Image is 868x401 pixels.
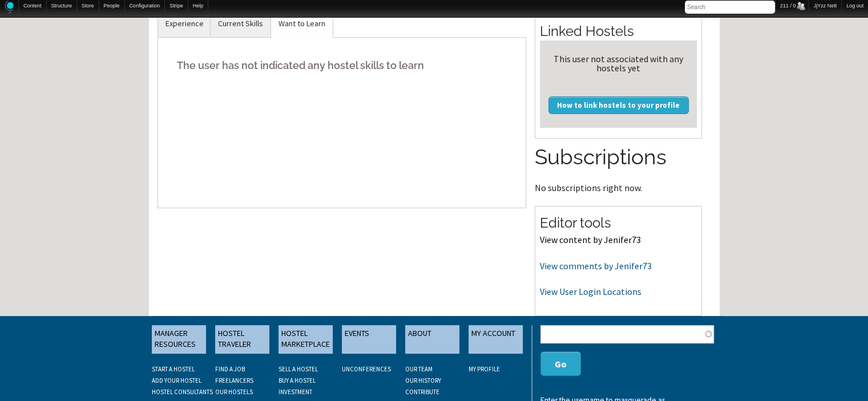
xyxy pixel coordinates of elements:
input: Search [685,1,775,14]
a: Current Skills [211,10,271,38]
a: View User Login Locations [540,286,641,297]
a: MY ACCOUNT [469,325,523,354]
a: My Profile [469,365,500,373]
a: FIND A JOB [215,365,245,373]
a: UNCONFERENCES [342,365,391,373]
a: FREELANCERS [215,376,253,384]
a: How to link hostels to your profile [548,96,689,114]
a: Experience [158,10,211,38]
div: This user not associated with any hostels yet [544,54,692,72]
a: EVENTS [342,325,396,354]
a: Want to Learn [271,10,333,38]
h2: Subscriptions [535,143,702,172]
a: BUY A HOSTEL [278,376,316,384]
h2: Linked Hostels [540,22,697,41]
a: OUR TEAM [405,365,433,373]
a: View comments by Jenifer73 [540,260,652,272]
a: HOSTEL CONSULTANTS [152,388,213,396]
img: Home [5,1,14,14]
a: MANAGER RESOURCES [152,325,206,354]
a: HOSTEL MARKETPLACE [278,325,333,354]
a: ABOUT [405,325,459,354]
a: CONTRIBUTE [405,388,439,396]
h5: The user has not indicated any hostel skills to learn [167,48,518,83]
a: ADD YOUR HOSTEL [152,376,201,384]
a: HOSTEL TRAVELER [215,325,269,354]
button: Go [540,351,581,376]
a: START A HOSTEL [152,365,195,373]
a: View content by Jenifer73 [540,234,641,245]
a: OUR HISTORY [405,376,441,384]
h2: Editor tools [540,213,697,233]
a: OUR HOSTELS [215,388,253,396]
a: SELL A HOSTEL [278,365,318,373]
section: No subscriptions right now. [535,143,702,192]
